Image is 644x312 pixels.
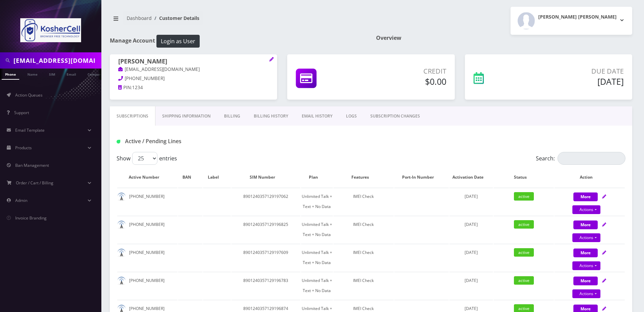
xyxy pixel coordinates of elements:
span: 1234 [132,84,143,90]
span: [DATE] [465,250,478,255]
span: Order / Cart / Billing [16,180,53,186]
h5: $0.00 [363,76,446,86]
th: BAN: activate to sort column ascending [178,167,202,187]
th: Activation Date: activate to sort column ascending [449,167,493,187]
a: Shipping Information [155,106,217,126]
p: Due Date [527,66,624,76]
h5: [DATE] [527,76,624,86]
td: Unlimited Talk + Text + No Data [301,216,333,243]
a: Actions [572,205,600,214]
button: Login as User [156,35,200,48]
a: Login as User [155,37,200,44]
a: Email [63,69,79,79]
img: default.png [117,277,126,285]
input: Search: [558,152,625,165]
li: Customer Details [152,15,199,22]
span: [DATE] [465,222,478,227]
div: IMEI Check [333,248,394,258]
select: Showentries [132,152,157,165]
button: More [573,192,598,201]
th: Plan: activate to sort column ascending [301,167,333,187]
td: Unlimited Talk + Text + No Data [301,188,333,215]
a: EMAIL HISTORY [295,106,339,126]
h1: [PERSON_NAME] [118,58,269,66]
input: Search in Company [14,54,100,67]
span: Admin [15,198,27,203]
img: default.png [117,192,126,201]
a: LOGS [339,106,364,126]
a: SIM [46,69,58,79]
button: More [573,220,598,229]
span: Invoice Branding [15,215,47,221]
th: Active Number: activate to sort column ascending [117,167,177,187]
a: Name [24,69,41,79]
th: Port-In Number: activate to sort column ascending [394,167,449,187]
div: IMEI Check [333,219,394,230]
td: [PHONE_NUMBER] [117,188,177,215]
td: [PHONE_NUMBER] [117,244,177,271]
img: KosherCell [20,18,81,42]
td: 8901240357129196783 [231,272,300,299]
a: SUBSCRIPTION CHANGES [364,106,427,126]
label: Show entries [117,152,177,165]
a: Actions [572,233,600,242]
h1: Overview [376,35,632,41]
span: Action Queues [15,92,43,98]
td: Unlimited Talk + Text + No Data [301,272,333,299]
h2: [PERSON_NAME] [PERSON_NAME] [538,14,617,20]
td: 8901240357129197609 [231,244,300,271]
div: IMEI Check [333,191,394,202]
img: Active / Pending Lines [117,140,120,144]
td: [PHONE_NUMBER] [117,272,177,299]
td: 8901240357129197062 [231,188,300,215]
label: Search: [536,152,625,165]
h1: Manage Account [110,35,366,48]
td: Unlimited Talk + Text + No Data [301,244,333,271]
img: default.png [117,220,126,229]
span: active [514,276,534,285]
img: default.png [117,249,126,257]
nav: breadcrumb [110,11,366,30]
span: active [514,248,534,257]
th: SIM Number: activate to sort column ascending [231,167,300,187]
span: Support [14,110,29,115]
td: 8901240357129196825 [231,216,300,243]
th: Label: activate to sort column ascending [203,167,230,187]
a: Actions [572,289,600,298]
button: More [573,277,598,285]
a: [EMAIL_ADDRESS][DOMAIN_NAME] [118,66,200,73]
span: Products [15,145,32,151]
a: Subscriptions [110,106,155,126]
span: Ban Management [15,162,49,168]
span: active [514,220,534,229]
th: Status: activate to sort column ascending [494,167,554,187]
h1: Active / Pending Lines [117,138,279,145]
a: Actions [572,261,600,270]
button: More [573,249,598,257]
td: [PHONE_NUMBER] [117,216,177,243]
span: Email Template [15,127,45,133]
a: Dashboard [127,15,152,21]
span: active [514,192,534,201]
th: Action: activate to sort column ascending [554,167,625,187]
th: Features: activate to sort column ascending [333,167,394,187]
span: [DATE] [465,278,478,283]
p: Credit [363,66,446,76]
span: [DATE] [465,193,478,199]
span: [DATE] [465,306,478,311]
a: Billing [217,106,247,126]
a: PIN: [118,84,132,91]
div: IMEI Check [333,276,394,286]
button: [PERSON_NAME] [PERSON_NAME] [511,7,632,35]
a: Phone [2,69,19,80]
a: Billing History [247,106,295,126]
span: [PHONE_NUMBER] [125,75,165,81]
a: Company [84,69,107,79]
